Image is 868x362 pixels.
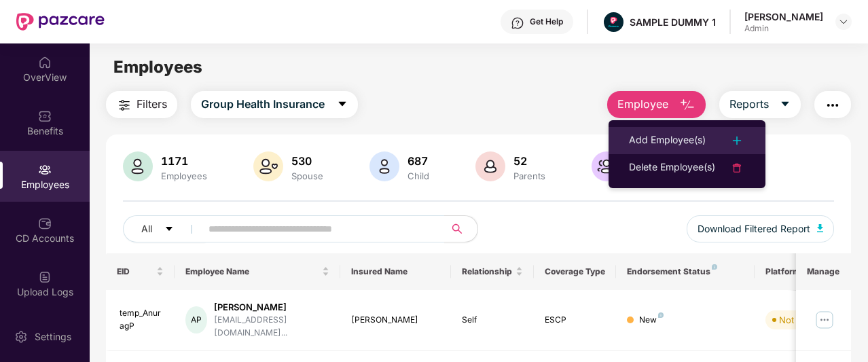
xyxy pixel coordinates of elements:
span: Employees [113,57,202,77]
th: Coverage Type [534,253,617,290]
button: search [444,215,478,242]
button: Filters [106,91,177,118]
img: svg+xml;base64,PHN2ZyB4bWxucz0iaHR0cDovL3d3dy53My5vcmcvMjAwMC9zdmciIHhtbG5zOnhsaW5rPSJodHRwOi8vd3... [253,151,283,181]
img: New Pazcare Logo [16,13,105,31]
img: svg+xml;base64,PHN2ZyBpZD0iQ0RfQWNjb3VudHMiIGRhdGEtbmFtZT0iQ0QgQWNjb3VudHMiIHhtbG5zPSJodHRwOi8vd3... [38,217,52,230]
th: Employee Name [175,253,340,290]
img: svg+xml;base64,PHN2ZyB4bWxucz0iaHR0cDovL3d3dy53My5vcmcvMjAwMC9zdmciIHhtbG5zOnhsaW5rPSJodHRwOi8vd3... [123,151,153,181]
span: Employee Name [185,266,319,277]
div: New [639,314,664,327]
div: SAMPLE DUMMY 1 [630,16,716,29]
div: [PERSON_NAME] [351,314,440,327]
th: Relationship [451,253,534,290]
button: Group Health Insurancecaret-down [191,91,358,118]
img: svg+xml;base64,PHN2ZyBpZD0iU2V0dGluZy0yMHgyMCIgeG1sbnM9Imh0dHA6Ly93d3cudzMub3JnLzIwMDAvc3ZnIiB3aW... [14,330,28,344]
span: caret-down [164,224,174,235]
div: Add Employee(s) [629,132,706,149]
span: search [444,223,471,234]
img: svg+xml;base64,PHN2ZyB4bWxucz0iaHR0cDovL3d3dy53My5vcmcvMjAwMC9zdmciIHhtbG5zOnhsaW5rPSJodHRwOi8vd3... [679,97,695,113]
img: svg+xml;base64,PHN2ZyB4bWxucz0iaHR0cDovL3d3dy53My5vcmcvMjAwMC9zdmciIHdpZHRoPSIyNCIgaGVpZ2h0PSIyNC... [825,97,841,113]
span: caret-down [337,98,348,111]
div: Settings [31,330,75,344]
img: svg+xml;base64,PHN2ZyB4bWxucz0iaHR0cDovL3d3dy53My5vcmcvMjAwMC9zdmciIHhtbG5zOnhsaW5rPSJodHRwOi8vd3... [369,151,399,181]
span: All [141,221,152,236]
div: temp_AnuragP [120,307,164,333]
img: svg+xml;base64,PHN2ZyB4bWxucz0iaHR0cDovL3d3dy53My5vcmcvMjAwMC9zdmciIHdpZHRoPSI4IiBoZWlnaHQ9IjgiIH... [658,312,664,318]
th: Manage [796,253,851,290]
img: svg+xml;base64,PHN2ZyB4bWxucz0iaHR0cDovL3d3dy53My5vcmcvMjAwMC9zdmciIHdpZHRoPSIyNCIgaGVpZ2h0PSIyNC... [729,160,745,176]
img: svg+xml;base64,PHN2ZyB4bWxucz0iaHR0cDovL3d3dy53My5vcmcvMjAwMC9zdmciIHhtbG5zOnhsaW5rPSJodHRwOi8vd3... [475,151,505,181]
span: Filters [137,96,167,113]
div: Platform Status [765,266,840,277]
img: svg+xml;base64,PHN2ZyB4bWxucz0iaHR0cDovL3d3dy53My5vcmcvMjAwMC9zdmciIHdpZHRoPSI4IiBoZWlnaHQ9IjgiIH... [712,264,717,270]
span: Employee [617,96,668,113]
div: [EMAIL_ADDRESS][DOMAIN_NAME]... [214,314,329,340]
img: svg+xml;base64,PHN2ZyB4bWxucz0iaHR0cDovL3d3dy53My5vcmcvMjAwMC9zdmciIHdpZHRoPSIyNCIgaGVpZ2h0PSIyNC... [729,132,745,149]
div: 530 [289,154,326,168]
div: Parents [511,170,548,181]
button: Allcaret-down [123,215,206,242]
div: [PERSON_NAME] [744,10,823,23]
th: EID [106,253,175,290]
div: [PERSON_NAME] [214,301,329,314]
img: svg+xml;base64,PHN2ZyBpZD0iSGVscC0zMngzMiIgeG1sbnM9Imh0dHA6Ly93d3cudzMub3JnLzIwMDAvc3ZnIiB3aWR0aD... [511,16,524,30]
div: Endorsement Status [627,266,743,277]
span: Relationship [462,266,513,277]
img: svg+xml;base64,PHN2ZyBpZD0iVXBsb2FkX0xvZ3MiIGRhdGEtbmFtZT0iVXBsb2FkIExvZ3MiIHhtbG5zPSJodHRwOi8vd3... [38,270,52,284]
div: Not Verified [779,313,829,327]
img: svg+xml;base64,PHN2ZyBpZD0iSG9tZSIgeG1sbnM9Imh0dHA6Ly93d3cudzMub3JnLzIwMDAvc3ZnIiB3aWR0aD0iMjAiIG... [38,56,52,69]
div: Get Help [530,16,563,27]
div: Self [462,314,523,327]
img: svg+xml;base64,PHN2ZyBpZD0iQmVuZWZpdHMiIHhtbG5zPSJodHRwOi8vd3d3LnczLm9yZy8yMDAwL3N2ZyIgd2lkdGg9Ij... [38,109,52,123]
img: Pazcare_Alternative_logo-01-01.png [604,12,623,32]
img: svg+xml;base64,PHN2ZyBpZD0iRW1wbG95ZWVzIiB4bWxucz0iaHR0cDovL3d3dy53My5vcmcvMjAwMC9zdmciIHdpZHRoPS... [38,163,52,177]
div: 52 [511,154,548,168]
span: Group Health Insurance [201,96,325,113]
button: Reportscaret-down [719,91,801,118]
img: manageButton [814,309,835,331]
span: Reports [729,96,769,113]
button: Employee [607,91,706,118]
div: 687 [405,154,432,168]
img: svg+xml;base64,PHN2ZyB4bWxucz0iaHR0cDovL3d3dy53My5vcmcvMjAwMC9zdmciIHdpZHRoPSIyNCIgaGVpZ2h0PSIyNC... [116,97,132,113]
div: Employees [158,170,210,181]
img: svg+xml;base64,PHN2ZyB4bWxucz0iaHR0cDovL3d3dy53My5vcmcvMjAwMC9zdmciIHhtbG5zOnhsaW5rPSJodHRwOi8vd3... [592,151,621,181]
div: AP [185,306,207,333]
div: Admin [744,23,823,34]
div: Spouse [289,170,326,181]
div: Child [405,170,432,181]
div: ESCP [545,314,606,327]
img: svg+xml;base64,PHN2ZyB4bWxucz0iaHR0cDovL3d3dy53My5vcmcvMjAwMC9zdmciIHhtbG5zOnhsaW5rPSJodHRwOi8vd3... [817,224,824,232]
th: Insured Name [340,253,451,290]
div: 1171 [158,154,210,168]
span: Download Filtered Report [698,221,810,236]
img: svg+xml;base64,PHN2ZyBpZD0iRHJvcGRvd24tMzJ4MzIiIHhtbG5zPSJodHRwOi8vd3d3LnczLm9yZy8yMDAwL3N2ZyIgd2... [838,16,849,27]
button: Download Filtered Report [687,215,835,242]
div: Delete Employee(s) [629,160,715,176]
span: EID [117,266,154,277]
span: caret-down [780,98,791,111]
